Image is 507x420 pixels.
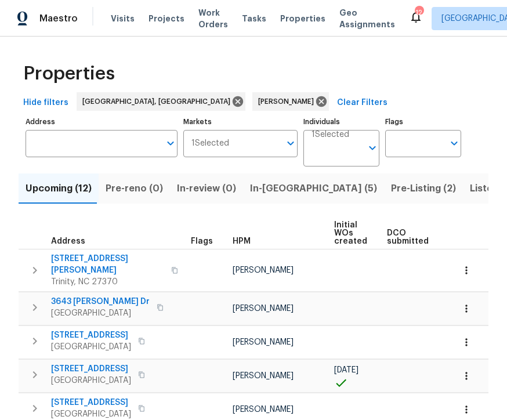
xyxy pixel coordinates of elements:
[387,229,429,245] span: DCO submitted
[258,96,318,107] span: [PERSON_NAME]
[303,118,379,125] label: Individuals
[26,180,92,197] span: Upcoming (12)
[51,408,131,420] span: [GEOGRAPHIC_DATA]
[51,375,131,386] span: [GEOGRAPHIC_DATA]
[332,92,392,114] button: Clear Filters
[233,405,294,414] span: [PERSON_NAME]
[448,229,487,245] span: DCO complete
[233,305,294,313] span: [PERSON_NAME]
[51,296,150,307] span: 3643 [PERSON_NAME] Dr
[149,13,184,24] span: Projects
[233,372,294,380] span: [PERSON_NAME]
[51,307,150,319] span: [GEOGRAPHIC_DATA]
[250,180,377,197] span: In-[GEOGRAPHIC_DATA] (5)
[23,68,115,79] span: Properties
[51,363,131,375] span: [STREET_ADDRESS]
[162,135,179,151] button: Open
[51,237,85,245] span: Address
[51,276,164,288] span: Trinity, NC 27370
[252,92,329,111] div: [PERSON_NAME]
[339,7,395,30] span: Geo Assignments
[446,135,462,151] button: Open
[51,341,131,353] span: [GEOGRAPHIC_DATA]
[233,338,294,346] span: [PERSON_NAME]
[177,180,236,197] span: In-review (0)
[26,118,178,125] label: Address
[198,7,228,30] span: Work Orders
[77,92,245,111] div: [GEOGRAPHIC_DATA], [GEOGRAPHIC_DATA]
[280,13,325,24] span: Properties
[183,118,298,125] label: Markets
[283,135,299,151] button: Open
[111,13,135,24] span: Visits
[242,15,266,23] span: Tasks
[337,96,388,110] span: Clear Filters
[82,96,235,107] span: [GEOGRAPHIC_DATA], [GEOGRAPHIC_DATA]
[334,221,367,245] span: Initial WOs created
[233,266,294,274] span: [PERSON_NAME]
[364,140,381,156] button: Open
[23,96,68,110] span: Hide filters
[415,7,423,19] div: 12
[19,92,73,114] button: Hide filters
[233,237,251,245] span: HPM
[385,118,461,125] label: Flags
[51,330,131,341] span: [STREET_ADDRESS]
[51,397,131,408] span: [STREET_ADDRESS]
[334,366,358,374] span: [DATE]
[191,237,213,245] span: Flags
[106,180,163,197] span: Pre-reno (0)
[39,13,78,24] span: Maestro
[51,253,164,276] span: [STREET_ADDRESS][PERSON_NAME]
[391,180,456,197] span: Pre-Listing (2)
[312,130,349,140] span: 1 Selected
[191,139,229,149] span: 1 Selected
